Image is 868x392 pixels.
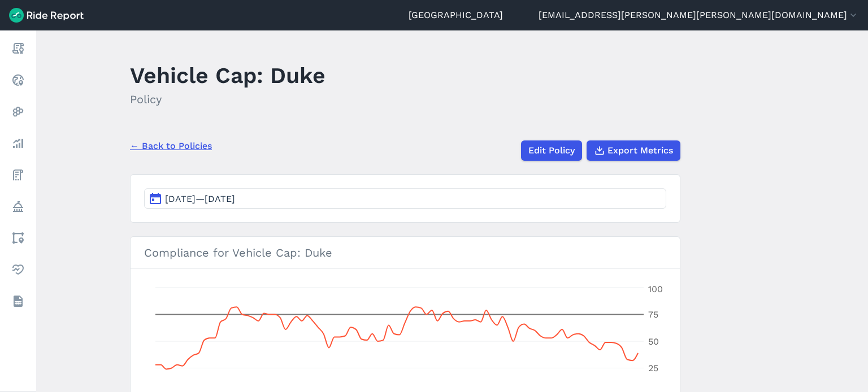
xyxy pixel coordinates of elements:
[587,140,680,161] button: Export Metrics
[8,102,28,122] a: Heatmaps
[539,8,859,22] button: [EMAIL_ADDRESS][PERSON_NAME][PERSON_NAME][DOMAIN_NAME]
[130,60,325,91] h1: Vehicle Cap: Duke
[144,188,666,209] button: [DATE]—[DATE]
[8,165,28,185] a: Fees
[607,144,673,157] span: Export Metrics
[165,193,235,204] span: [DATE]—[DATE]
[130,91,325,108] h2: Policy
[9,8,84,23] img: Ride Report
[648,336,659,347] tspan: 50
[130,139,212,153] a: ← Back to Policies
[8,228,28,248] a: Areas
[521,140,582,161] a: Edit Policy
[648,284,663,294] tspan: 100
[648,309,658,320] tspan: 75
[131,237,680,268] h3: Compliance for Vehicle Cap: Duke
[8,291,28,311] a: Datasets
[409,8,503,22] a: [GEOGRAPHIC_DATA]
[8,70,28,90] a: Realtime
[8,196,28,217] a: Policy
[648,363,658,373] tspan: 25
[8,259,28,280] a: Health
[8,133,28,153] a: Analyze
[8,38,28,59] a: Report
